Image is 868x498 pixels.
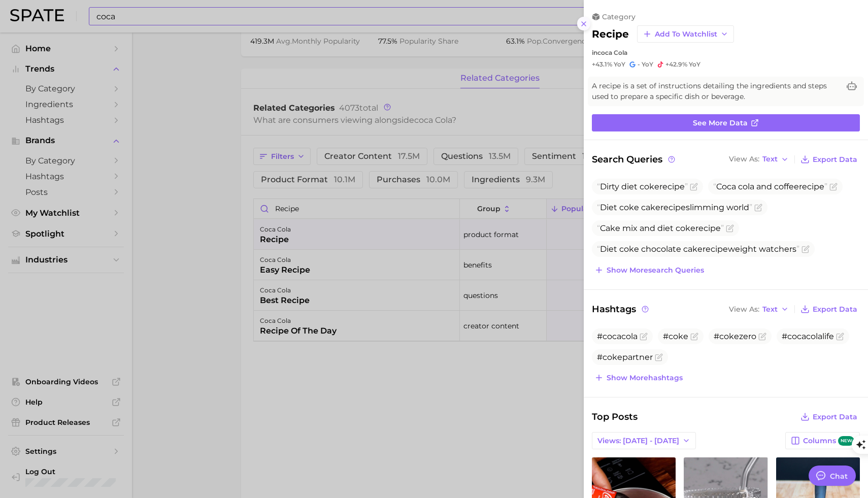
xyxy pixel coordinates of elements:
span: +42.9% [665,60,687,68]
span: Diet coke chocolate cake weight watchers [597,244,799,254]
span: Columns [803,436,854,446]
span: #cokezero [714,331,756,341]
span: Cake mix and diet coke [597,223,724,233]
span: Export Data [813,413,857,421]
span: category [602,12,636,21]
button: Show moresearch queries [592,263,707,277]
span: Coca cola and coffee [713,182,827,191]
span: Export Data [813,155,857,164]
span: coca cola [597,49,627,56]
button: Views: [DATE] - [DATE] [592,432,696,449]
button: Flag as miscategorized or irrelevant [690,183,698,191]
span: #cocacolalife [782,331,834,341]
button: Flag as miscategorized or irrelevant [758,333,766,341]
button: Flag as miscategorized or irrelevant [640,333,648,341]
span: Dirty diet coke [597,182,688,191]
button: Flag as miscategorized or irrelevant [690,333,698,341]
a: See more data [592,114,860,131]
span: Views: [DATE] - [DATE] [597,437,679,445]
span: recipe [660,203,686,212]
span: YoY [614,60,625,69]
span: Export Data [813,305,857,314]
button: View AsText [726,303,791,316]
span: +43.1% [592,60,612,68]
button: Flag as miscategorized or irrelevant [726,224,734,233]
button: Flag as miscategorized or irrelevant [836,333,844,341]
button: Add to Watchlist [637,25,734,43]
button: Flag as miscategorized or irrelevant [754,204,762,212]
span: Show more search queries [607,266,704,275]
span: new [838,436,854,446]
button: Flag as miscategorized or irrelevant [829,183,838,191]
button: Flag as miscategorized or irrelevant [655,353,663,361]
span: Text [762,307,778,312]
span: View As [729,307,759,312]
span: recipe [799,182,824,191]
button: View AsText [726,153,791,166]
span: Search Queries [592,152,677,167]
button: Show morehashtags [592,371,685,385]
span: YoY [642,60,653,69]
span: recipe [703,244,728,254]
div: in [592,49,860,56]
span: Show more hashtags [607,374,683,382]
button: Flag as miscategorized or irrelevant [802,245,810,253]
span: - [638,60,640,68]
span: Text [762,156,778,162]
span: View As [729,156,759,162]
h2: recipe [592,28,629,40]
span: Hashtags [592,302,650,316]
button: Export Data [798,410,860,424]
button: Export Data [798,152,860,167]
span: Top Posts [592,410,638,424]
span: Diet coke cake slimming world [597,203,752,212]
span: #cocacola [597,331,638,341]
span: See more data [693,119,748,127]
span: #cokepartner [597,352,653,362]
button: Export Data [798,302,860,316]
span: Add to Watchlist [655,30,717,39]
span: recipe [695,223,721,233]
span: YoY [689,60,700,69]
span: #coke [663,331,688,341]
span: A recipe is a set of instructions detailing the ingredients and steps used to prepare a specific ... [592,81,840,102]
button: Columnsnew [785,432,860,449]
span: recipe [659,182,685,191]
